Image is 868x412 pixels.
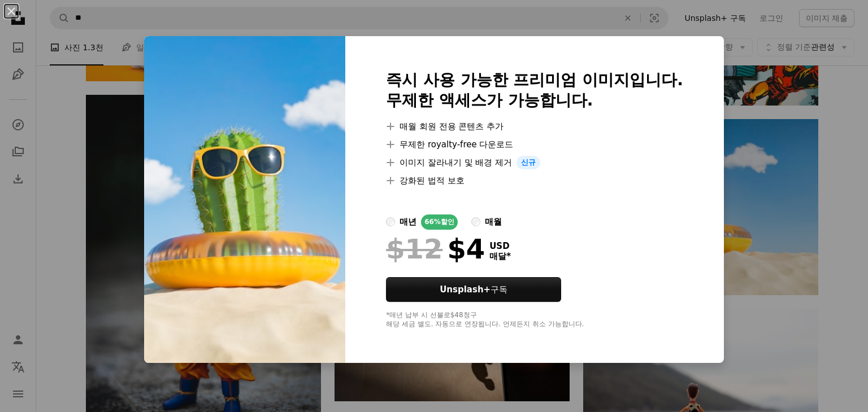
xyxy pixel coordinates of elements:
div: 66% 할인 [421,214,458,230]
div: *매년 납부 시 선불로 $48 청구 해당 세금 별도. 자동으로 연장됩니다. 언제든지 취소 가능합니다. [386,311,683,329]
div: 매년 [400,215,416,229]
img: premium_photo-1681488159219-e0f0f2542424 [144,36,345,363]
strong: Unsplash+ [440,284,491,295]
input: 매년66%할인 [386,217,395,226]
span: $12 [386,234,442,264]
span: 신규 [517,156,540,169]
input: 매월 [471,217,480,226]
span: USD [489,241,511,251]
div: 매월 [485,215,502,229]
li: 매월 회원 전용 콘텐츠 추가 [386,120,683,133]
div: $4 [386,234,485,264]
li: 강화된 법적 보호 [386,174,683,187]
button: Unsplash+구독 [386,277,561,302]
h2: 즉시 사용 가능한 프리미엄 이미지입니다. 무제한 액세스가 가능합니다. [386,70,683,111]
li: 무제한 royalty-free 다운로드 [386,138,683,151]
li: 이미지 잘라내기 및 배경 제거 [386,156,683,169]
